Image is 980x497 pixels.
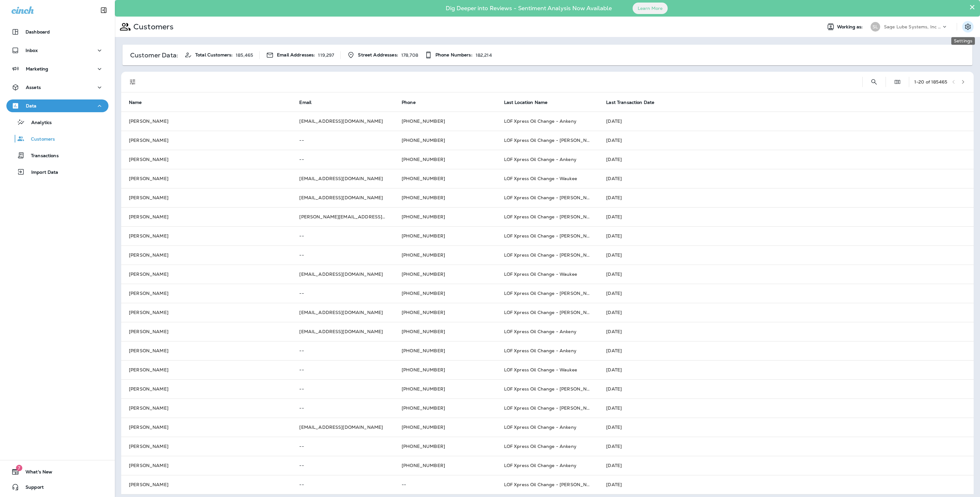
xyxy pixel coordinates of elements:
[598,150,974,169] td: [DATE]
[394,245,496,265] td: [PHONE_NUMBER]
[19,469,52,477] span: What's New
[6,465,108,478] button: 7What's New
[598,131,974,150] td: [DATE]
[868,76,880,88] button: Search Customers
[299,367,386,372] p: --
[299,291,386,296] p: --
[121,150,292,169] td: [PERSON_NAME]
[6,99,108,112] button: Data
[504,118,576,124] span: LOF Xpress Oil Change - Ankeny
[129,99,150,105] span: Name
[299,463,386,468] p: --
[504,329,576,334] span: LOF Xpress Oil Change - Ankeny
[504,99,556,105] span: Last Location Name
[962,21,974,33] button: Settings
[299,252,386,258] p: --
[401,53,418,58] p: 178,708
[394,284,496,303] td: [PHONE_NUMBER]
[598,169,974,188] td: [DATE]
[292,322,394,341] td: [EMAIL_ADDRESS][DOMAIN_NAME]
[318,53,334,58] p: 119,297
[504,157,576,162] span: LOF Xpress Oil Change - Ankeny
[299,100,311,105] span: Email
[6,115,108,129] button: Analytics
[121,360,292,379] td: [PERSON_NAME]
[121,475,292,494] td: [PERSON_NAME]
[476,53,492,58] p: 182,214
[504,271,577,277] span: LOF Xpress Oil Change - Waukee
[598,245,974,265] td: [DATE]
[299,386,386,391] p: --
[299,138,386,143] p: --
[504,424,576,430] span: LOF Xpress Oil Change - Ankeny
[598,437,974,456] td: [DATE]
[394,150,496,169] td: [PHONE_NUMBER]
[26,29,50,34] p: Dashboard
[292,169,394,188] td: [EMAIL_ADDRESS][DOMAIN_NAME]
[358,52,398,58] span: Street Addresses:
[598,265,974,284] td: [DATE]
[195,52,233,58] span: Total Customers:
[121,207,292,226] td: [PERSON_NAME]
[292,303,394,322] td: [EMAIL_ADDRESS][DOMAIN_NAME]
[598,188,974,207] td: [DATE]
[299,348,386,353] p: --
[598,379,974,398] td: [DATE]
[871,22,880,32] div: SL
[129,100,142,105] span: Name
[6,44,108,57] button: Inbox
[121,303,292,322] td: [PERSON_NAME]
[292,265,394,284] td: [EMAIL_ADDRESS][DOMAIN_NAME]
[121,112,292,131] td: [PERSON_NAME]
[292,207,394,226] td: [PERSON_NAME][EMAIL_ADDRESS][PERSON_NAME][DOMAIN_NAME]
[292,188,394,207] td: [EMAIL_ADDRESS][DOMAIN_NAME]
[504,367,577,373] span: LOF Xpress Oil Change - Waukee
[598,322,974,341] td: [DATE]
[504,348,576,354] span: LOF Xpress Oil Change - Ankeny
[121,437,292,456] td: [PERSON_NAME]
[891,76,904,88] button: Edit Fields
[394,112,496,131] td: [PHONE_NUMBER]
[504,137,599,143] span: LOF Xpress Oil Change - [PERSON_NAME]
[25,136,55,143] p: Customers
[504,233,599,239] span: LOF Xpress Oil Change - [PERSON_NAME]
[504,195,599,201] span: LOF Xpress Oil Change - [PERSON_NAME]
[299,444,386,449] p: --
[292,112,394,131] td: [EMAIL_ADDRESS][DOMAIN_NAME]
[598,398,974,418] td: [DATE]
[394,265,496,284] td: [PHONE_NUMBER]
[121,379,292,398] td: [PERSON_NAME]
[299,233,386,238] p: --
[26,66,48,71] p: Marketing
[435,52,472,58] span: Phone Numbers:
[95,4,113,17] button: Collapse Sidebar
[121,265,292,284] td: [PERSON_NAME]
[606,99,663,105] span: Last Transaction Date
[969,2,975,12] button: Close
[121,418,292,437] td: [PERSON_NAME]
[504,443,576,449] span: LOF Xpress Oil Change - Ankeny
[504,310,599,315] span: LOF Xpress Oil Change - [PERSON_NAME]
[121,341,292,360] td: [PERSON_NAME]
[292,418,394,437] td: [EMAIL_ADDRESS][DOMAIN_NAME]
[598,341,974,360] td: [DATE]
[277,52,315,58] span: Email Addresses:
[837,24,864,30] span: Working as:
[884,24,941,29] p: Sage Lube Systems, Inc dba LOF Xpress Oil Change
[914,79,947,84] div: 1 - 20 of 185465
[121,398,292,418] td: [PERSON_NAME]
[504,214,599,220] span: LOF Xpress Oil Change - [PERSON_NAME]
[504,100,548,105] span: Last Location Name
[394,398,496,418] td: [PHONE_NUMBER]
[402,482,489,487] p: --
[299,482,386,487] p: --
[131,22,174,32] p: Customers
[6,165,108,179] button: Import Data
[504,252,599,258] span: LOF Xpress Oil Change - [PERSON_NAME]
[598,303,974,322] td: [DATE]
[394,322,496,341] td: [PHONE_NUMBER]
[236,53,253,58] p: 185,465
[299,99,320,105] span: Email
[394,418,496,437] td: [PHONE_NUMBER]
[26,48,38,53] p: Inbox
